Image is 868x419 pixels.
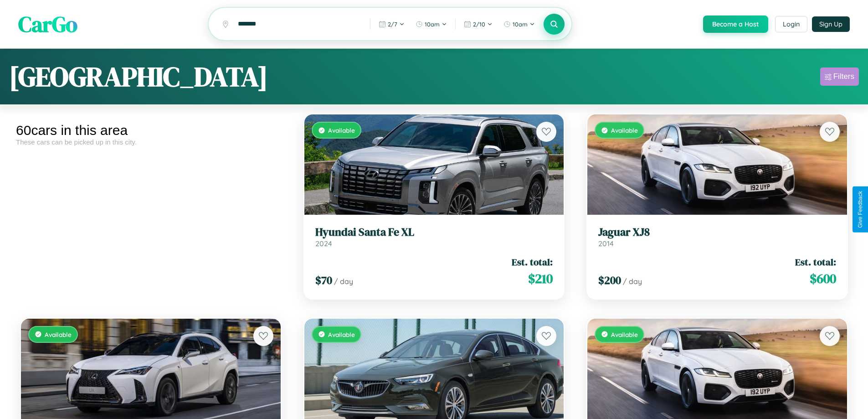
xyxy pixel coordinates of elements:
a: Hyundai Santa Fe XL2024 [315,226,553,248]
span: Available [611,331,638,338]
span: Available [611,126,638,134]
h3: Jaguar XJ8 [598,226,836,239]
span: $ 70 [315,273,332,288]
span: 2024 [315,239,332,248]
h3: Hyundai Santa Fe XL [315,226,553,239]
h1: [GEOGRAPHIC_DATA] [9,58,268,95]
span: CarGo [18,9,77,39]
button: 10am [411,17,452,31]
button: Sign Up [812,16,850,32]
span: Est. total: [512,255,553,269]
span: Available [328,126,355,134]
button: 10am [499,17,539,31]
span: $ 210 [528,269,553,288]
button: Filters [820,67,859,86]
a: Jaguar XJ82014 [598,226,836,248]
span: 10am [425,21,440,28]
span: 2 / 10 [473,21,485,28]
span: / day [334,277,353,286]
div: 60 cars in this area [16,123,286,138]
span: $ 600 [810,269,836,288]
span: 2 / 7 [388,21,397,28]
button: 2/10 [459,17,497,31]
button: 2/7 [374,17,409,31]
div: Give Feedback [857,191,863,228]
button: Become a Host [703,16,768,33]
span: Available [45,331,72,338]
button: Login [775,16,807,32]
span: / day [623,277,642,286]
span: $ 200 [598,273,621,288]
div: These cars can be picked up in this city. [16,138,286,146]
div: Filters [833,72,854,81]
span: 2014 [598,239,614,248]
span: Est. total: [795,255,836,269]
span: Available [328,331,355,338]
span: 10am [513,21,528,28]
